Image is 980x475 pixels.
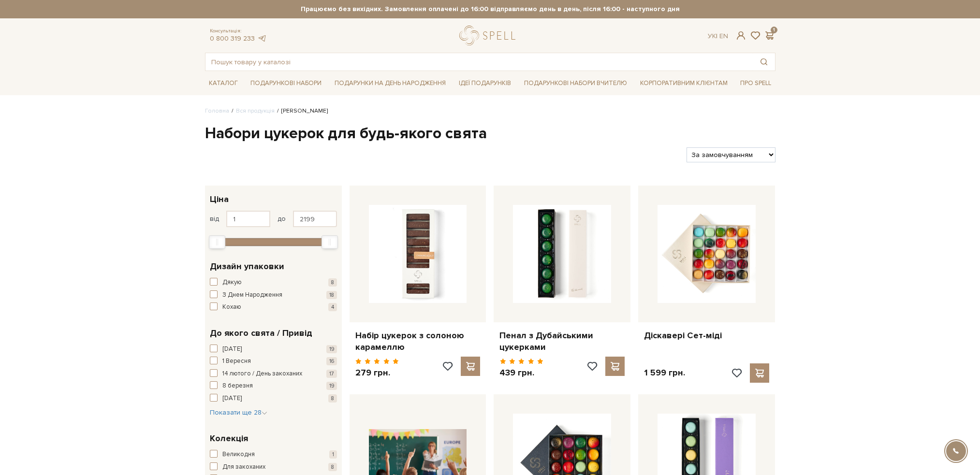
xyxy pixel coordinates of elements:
[331,76,450,91] a: Подарунки на День народження
[355,330,481,353] a: Набір цукерок з солоною карамеллю
[210,290,337,300] button: З Днем Народження 18
[719,32,728,40] a: En
[328,463,337,471] span: 8
[222,394,242,403] span: [DATE]
[329,450,337,459] span: 1
[222,450,255,460] span: Великодня
[222,357,251,366] span: 1 Вересня
[205,124,775,144] h1: Набори цукерок для будь-якого свята
[210,369,337,379] button: 14 лютого / День закоханих 17
[205,53,753,71] input: Пошук товару у каталозі
[753,53,775,71] button: Пошук товару у каталозі
[210,432,248,445] span: Колекція
[328,278,337,287] span: 8
[328,303,337,311] span: 4
[226,211,270,227] input: Ціна
[499,367,543,378] p: 439 грн.
[210,408,267,417] button: Показати ще 28
[326,291,337,299] span: 18
[210,193,229,206] span: Ціна
[328,394,337,403] span: 8
[210,302,337,312] button: Кохаю 4
[205,5,775,14] strong: Працюємо без вихідних. Замовлення оплачені до 16:00 відправляємо день в день, після 16:00 - насту...
[247,76,325,91] a: Подарункові набори
[326,357,337,365] span: 16
[355,367,399,378] p: 279 грн.
[210,28,267,34] span: Консультація:
[210,381,337,391] button: 8 березня 19
[222,290,282,300] span: З Днем Народження
[210,357,337,366] button: 1 Вересня 16
[210,278,337,288] button: Дякую 8
[644,330,769,341] a: Діскавері Сет-міді
[210,394,337,403] button: [DATE] 8
[257,34,267,43] a: telegram
[210,327,312,340] span: До якого свята / Привід
[222,278,242,288] span: Дякую
[210,260,284,273] span: Дизайн упаковки
[210,215,219,223] span: від
[210,34,255,43] a: 0 800 319 233
[520,75,631,91] a: Подарункові набори Вчителю
[210,450,337,460] button: Великодня 1
[716,32,717,40] span: |
[326,370,337,378] span: 17
[222,302,241,312] span: Кохаю
[708,32,728,41] div: Ук
[222,462,265,472] span: Для закоханих
[459,26,520,45] a: logo
[326,345,337,353] span: 19
[236,107,275,115] a: Вся продукція
[205,107,229,115] a: Головна
[644,367,685,378] p: 1 599 грн.
[636,76,731,91] a: Корпоративним клієнтам
[322,235,338,249] div: Max
[499,330,625,353] a: Пенал з Дубайськими цукерками
[455,76,515,91] a: Ідеї подарунків
[275,107,328,115] li: [PERSON_NAME]
[209,235,225,249] div: Min
[210,408,267,417] span: Показати ще 28
[210,462,337,472] button: Для закоханих 8
[278,215,286,223] span: до
[293,211,337,227] input: Ціна
[222,345,242,354] span: [DATE]
[736,76,775,91] a: Про Spell
[326,382,337,390] span: 19
[222,369,302,379] span: 14 лютого / День закоханих
[205,76,242,91] a: Каталог
[210,345,337,354] button: [DATE] 19
[222,381,253,391] span: 8 березня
